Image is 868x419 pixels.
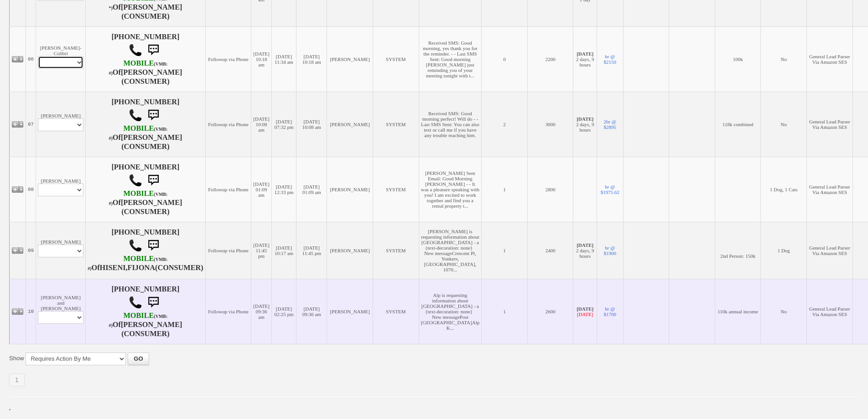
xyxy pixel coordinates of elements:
td: [DATE] 01:09 am [296,157,327,222]
td: 2400 [527,222,573,279]
b: [PERSON_NAME] [121,68,182,77]
b: HISENI,FIJONA [100,264,155,272]
font: (VMB: #) [109,314,167,328]
img: call.png [129,174,142,187]
td: [DATE] 09:36 am [296,279,327,344]
font: MOBILE [124,59,154,67]
a: br @ $2150 [604,54,617,65]
td: 1 [482,222,528,279]
td: 07 [26,92,36,157]
td: 2 days, 9 hours [573,92,597,157]
td: Followup via Phone [205,26,251,92]
td: [PERSON_NAME] [327,26,373,92]
font: (VMB: #) [109,127,167,141]
b: [DATE] [577,306,593,312]
td: General Lead Parser Via Amazon SES [807,92,853,157]
td: General Lead Parser Via Amazon SES [807,157,853,222]
img: sms.png [144,293,162,312]
a: br @ $1975.62 [601,184,619,195]
font: MOBILE [124,189,154,198]
b: [DATE] [577,51,593,56]
td: 1 [482,157,528,222]
td: SYSTEM [373,279,419,344]
b: [PERSON_NAME] [121,133,182,142]
font: (VMB: #) [109,61,167,76]
td: [PERSON_NAME] [36,222,86,279]
a: 1 [9,373,25,386]
td: 2 days, 9 hours [573,26,597,92]
a: 2br @ $2895 [603,119,616,130]
td: 100k [715,26,761,92]
font: (VMB: #) [88,257,167,271]
img: sms.png [144,106,162,124]
label: Show [9,354,24,363]
h4: [PHONE_NUMBER] Of (CONSUMER) [88,33,203,86]
td: [DATE] 01:09 am [251,157,271,222]
td: No [761,26,807,92]
img: sms.png [144,236,162,255]
td: [PERSON_NAME]-Colibri [36,26,86,92]
b: T-Mobile USA, Inc. [109,124,167,142]
td: SYSTEM [373,92,419,157]
td: [PERSON_NAME] [327,92,373,157]
img: sms.png [144,41,162,59]
h4: [PHONE_NUMBER] Of (CONSUMER) [88,228,203,273]
b: T-Mobile USA, Inc. [88,255,167,272]
b: [DATE] [577,242,593,248]
td: [DATE] 10:08 am [296,92,327,157]
td: 1 Dog [761,222,807,279]
td: Alp is requesting information about [GEOGRAPHIC_DATA] - a {text-decoration: none} New messagePost... [419,279,482,344]
td: [PERSON_NAME] [327,222,373,279]
td: General Lead Parser Via Amazon SES [807,26,853,92]
button: GO [128,353,149,365]
img: call.png [129,239,142,252]
b: [PERSON_NAME] [121,321,182,329]
td: [DATE] 11:45 pm [251,222,271,279]
td: [PERSON_NAME] Sent Email: Good Morning [PERSON_NAME] - - It was a pleasure speaking with you! I a... [419,157,482,222]
td: 2200 [527,26,573,92]
font: MOBILE [124,124,154,133]
b: T-Mobile USA, Inc. [109,312,167,329]
td: [DATE] 10:18 am [251,26,271,92]
td: [DATE] 10:08 am [251,92,271,157]
a: br @ $1900 [604,245,617,256]
td: Followup via Phone [205,157,251,222]
td: [DATE] 10:17 am [271,222,296,279]
b: [DATE] [577,116,593,122]
td: 2800 [527,157,573,222]
td: [DATE] 10:18 am [296,26,327,92]
td: 3000 [527,92,573,157]
font: (VMB: #) [109,192,167,206]
td: No [761,279,807,344]
td: No [761,92,807,157]
td: 08 [26,157,36,222]
td: Received SMS: Good morning perfect! Will do - - Last SMS Sent: You can also text or call me if yo... [419,92,482,157]
td: 1 [482,279,528,344]
td: [DATE] 07:32 pm [271,92,296,157]
td: SYSTEM [373,157,419,222]
td: 0 [482,26,528,92]
td: 2 days, 9 hours [573,222,597,279]
td: SYSTEM [373,222,419,279]
td: [DATE] 09:36 am [251,279,271,344]
td: General Lead Parser Via Amazon SES [807,279,853,344]
b: [PERSON_NAME] [121,199,182,207]
td: 2nd Person: 150k [715,222,761,279]
font: [DATE] [577,312,593,317]
b: T-Mobile USA, Inc. [109,189,167,207]
td: General Lead Parser Via Amazon SES [807,222,853,279]
td: 118k combined [715,92,761,157]
td: Followup via Phone [205,92,251,157]
td: [PERSON_NAME] [327,157,373,222]
td: 110k annual income [715,279,761,344]
td: [PERSON_NAME] is requesting information about [GEOGRAPHIC_DATA] - a {text-decoration: none} New m... [419,222,482,279]
img: call.png [129,296,142,309]
b: [PERSON_NAME] [121,3,182,11]
td: 06 [26,26,36,92]
td: Followup via Phone [205,279,251,344]
td: [PERSON_NAME] and [PERSON_NAME] [36,279,86,344]
td: [DATE] 12:33 pm [271,157,296,222]
b: T-Mobile USA, Inc. [109,59,167,77]
td: 09 [26,222,36,279]
img: call.png [129,108,142,122]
